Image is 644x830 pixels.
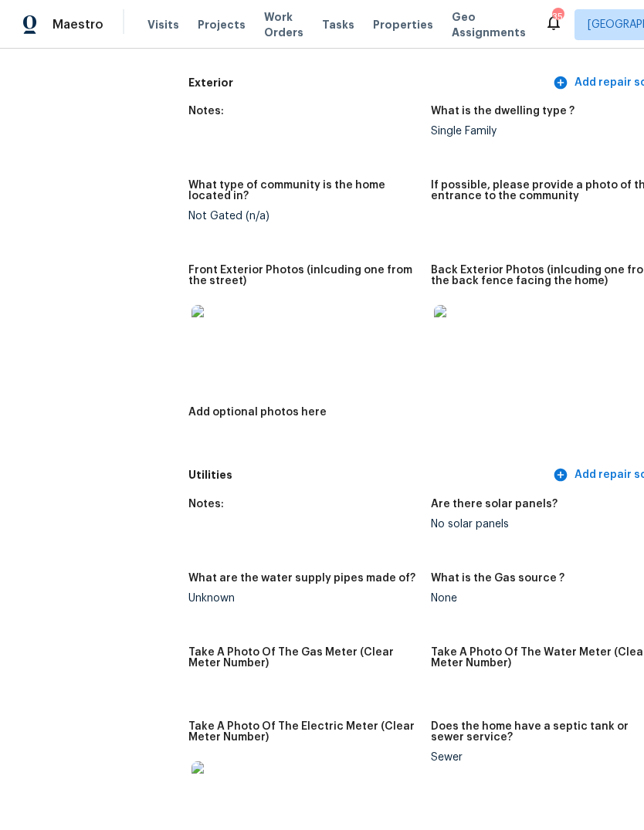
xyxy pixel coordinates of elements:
[322,19,354,30] span: Tasks
[552,9,563,25] div: 35
[264,9,303,40] span: Work Orders
[431,499,558,510] h5: Are there solar panels?
[431,573,564,584] h5: What is the Gas source ?
[373,17,433,32] span: Properties
[188,573,415,584] h5: What are the water supply pipes made of?
[188,180,419,202] h5: What type of community is the home located in?
[188,211,419,222] div: Not Gated (n/a)
[431,106,575,117] h5: What is the dwelling type ?
[452,9,526,40] span: Geo Assignments
[188,106,224,117] h5: Notes:
[188,499,224,510] h5: Notes:
[188,647,419,669] h5: Take A Photo Of The Gas Meter (Clear Meter Number)
[188,407,327,418] h5: Add optional photos here
[188,721,419,743] h5: Take A Photo Of The Electric Meter (Clear Meter Number)
[188,467,550,483] h5: Utilities
[147,17,179,32] span: Visits
[53,17,103,32] span: Maestro
[188,593,419,604] div: Unknown
[188,265,419,286] h5: Front Exterior Photos (inlcuding one from the street)
[188,75,550,91] h5: Exterior
[198,17,246,32] span: Projects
